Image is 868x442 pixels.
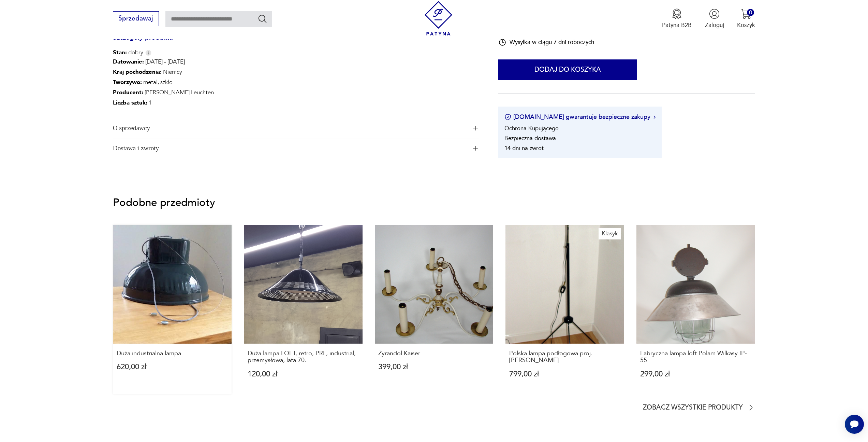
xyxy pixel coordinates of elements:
img: Patyna - sklep z meblami i dekoracjami vintage [421,1,456,36]
img: Ikona medalu [672,9,682,19]
button: [DOMAIN_NAME] gwarantuje bezpieczne zakupy [504,113,656,121]
p: Duża industrialna lampa [117,350,228,357]
span: dobry [113,49,143,57]
div: 0 [747,9,754,16]
button: Dodaj do koszyka [498,60,637,80]
img: Ikonka użytkownika [709,9,720,19]
li: Ochrona Kupującego [504,124,559,132]
p: Fabryczna lampa loft Polam Wilkasy IP-55 [640,350,751,364]
p: Duża lampa LOFT, retro, PRL, industrial, przemysłowa, lata 70. [248,350,359,364]
a: Żyrandol KaiserŻyrandol Kaiser399,00 zł [375,225,494,394]
button: Ikona plusaDostawa i zwroty [113,138,479,158]
li: 14 dni na zwrot [504,144,544,152]
h3: Szczegóły produktu [113,35,479,49]
p: 120,00 zł [248,371,359,378]
a: KlasykPolska lampa podłogowa proj. A.GałeckiPolska lampa podłogowa proj. [PERSON_NAME]799,00 zł [505,225,624,394]
p: Żyrandol Kaiser [378,350,489,357]
img: Ikona strzałki w prawo [653,115,656,119]
button: Patyna B2B [662,9,692,29]
p: Polska lampa podłogowa proj. [PERSON_NAME] [509,350,620,364]
p: 620,00 zł [117,363,228,371]
iframe: Smartsupp widget button [845,415,864,434]
a: Ikona medaluPatyna B2B [662,9,692,29]
p: [PERSON_NAME] Leuchten [113,87,214,98]
span: O sprzedawcy [113,118,467,138]
b: Producent : [113,88,143,96]
p: [DATE] - [DATE] [113,57,214,67]
button: Ikona plusaO sprzedawcy [113,118,479,138]
p: Zobacz wszystkie produkty [643,405,743,411]
a: Fabryczna lampa loft Polam Wilkasy IP-55Fabryczna lampa loft Polam Wilkasy IP-55299,00 zł [636,225,755,394]
a: Sprzedawaj [113,16,159,22]
button: Sprzedawaj [113,11,159,26]
p: Patyna B2B [662,21,692,29]
button: Zaloguj [705,9,724,29]
b: Tworzywo : [113,78,142,86]
p: Zaloguj [705,21,724,29]
b: Liczba sztuk: [113,99,147,107]
div: Wysyłka w ciągu 7 dni roboczych [498,38,594,46]
a: Duża industrialna lampaDuża industrialna lampa620,00 zł [113,225,232,394]
li: Bezpieczna dostawa [504,134,556,142]
p: 299,00 zł [640,371,751,378]
a: Duża lampa LOFT, retro, PRL, industrial, przemysłowa, lata 70.Duża lampa LOFT, retro, PRL, indust... [244,225,363,394]
p: Niemcy [113,67,214,77]
button: Szukaj [258,14,267,24]
img: Ikona plusa [473,126,478,130]
img: Ikona certyfikatu [504,114,511,121]
img: Info icon [145,50,151,56]
a: Zobacz wszystkie produkty [643,403,755,412]
img: Ikona koszyka [741,9,751,19]
b: Stan: [113,49,127,56]
p: metal, szkło [113,77,214,87]
p: Koszyk [737,21,755,29]
p: Podobne przedmioty [113,198,755,208]
p: 1 [113,98,214,108]
span: Dostawa i zwroty [113,138,467,158]
button: 0Koszyk [737,9,755,29]
b: Kraj pochodzenia : [113,68,162,76]
img: Ikona plusa [473,146,478,151]
p: 799,00 zł [509,371,620,378]
p: 399,00 zł [378,363,489,371]
b: Datowanie : [113,58,144,66]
